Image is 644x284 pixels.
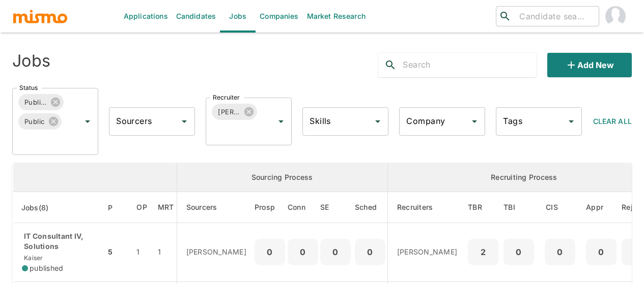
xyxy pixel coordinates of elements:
th: Priority [105,192,128,223]
p: 0 [508,245,530,259]
p: 0 [259,245,281,259]
h4: Jobs [12,51,50,71]
td: 1 [155,223,177,282]
span: Clear All [593,117,632,125]
th: Approved [583,192,619,223]
span: Jobs(8) [21,202,62,214]
button: Open [371,114,385,129]
th: Connections [288,192,318,223]
button: Open [467,114,482,129]
p: 0 [292,245,314,259]
button: Open [274,114,288,129]
th: Sent Emails [318,192,353,223]
p: IT Consultant IV, Solutions [22,231,97,251]
span: [PERSON_NAME] [212,106,246,118]
input: Search [403,57,537,73]
button: Open [564,114,578,129]
th: Client Interview Scheduled [537,192,583,223]
span: Published [18,97,53,108]
p: [PERSON_NAME] [397,247,457,257]
th: Prospects [255,192,288,223]
input: Candidate search [515,9,595,23]
th: Sourcers [177,192,255,223]
button: Open [80,114,95,129]
label: Status [19,83,38,92]
button: Open [177,114,191,129]
div: [PERSON_NAME] [212,104,257,120]
img: logo [12,9,68,24]
p: 0 [590,245,612,259]
label: Recruiter [213,93,240,102]
th: Recruiters [387,192,465,223]
img: Maia Reyes [605,6,626,26]
p: [PERSON_NAME] [186,247,246,257]
span: published [30,263,63,273]
span: P [108,202,126,214]
span: Public [18,116,51,128]
div: Published [18,94,64,110]
th: To Be Reviewed [465,192,501,223]
p: 2 [472,245,494,259]
td: 1 [128,223,155,282]
th: Open Positions [128,192,155,223]
p: 0 [359,245,381,259]
th: Sourcing Process [177,163,387,192]
p: 0 [549,245,571,259]
p: 0 [324,245,347,259]
span: Kaiser [22,254,43,262]
div: Public [18,113,62,130]
th: To Be Interviewed [501,192,537,223]
button: search [378,53,403,77]
th: Market Research Total [155,192,177,223]
button: Add new [547,53,632,77]
td: 5 [105,223,128,282]
th: Sched [353,192,388,223]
